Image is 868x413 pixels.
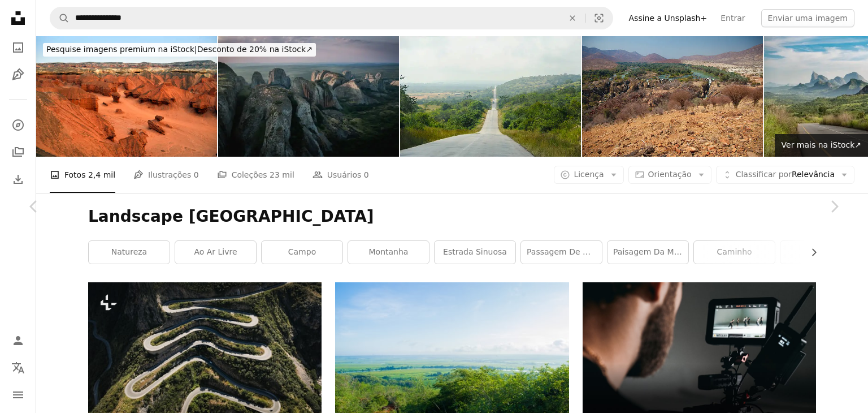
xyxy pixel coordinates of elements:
button: Classificar porRelevância [716,166,854,184]
span: Desconto de 20% na iStock ↗ [46,45,313,54]
a: Ilustrações 0 [133,157,199,193]
a: caminho [694,241,775,264]
a: Explorar [7,114,29,136]
span: 0 [194,169,199,181]
a: Entrar / Cadastrar-se [7,329,29,352]
img: Paisagem deslumbrante das montanhas de Pedras Negras ao entardecer em Angola [218,36,399,157]
a: estrada sinuosa [435,241,515,264]
span: 0 [364,169,369,181]
span: 23 mil [270,169,294,181]
span: Pesquise imagens premium na iStock | [46,45,197,54]
a: Pesquise imagens premium na iStock|Desconto de 20% na iStock↗ [36,36,323,63]
a: Viagem [780,241,861,264]
a: Fotos [7,36,29,59]
h1: Landscape [GEOGRAPHIC_DATA] [88,206,816,227]
a: Próximo [800,152,868,261]
button: Idioma [7,356,29,379]
a: montanha [348,241,429,264]
a: Passagem de montanha [521,241,602,264]
span: Ver mais na iStock ↗ [782,140,861,149]
a: Usuários 0 [313,157,369,193]
button: Pesquisa visual [585,7,613,29]
a: campo de grama verde perto do corpo de água durante o dia [335,355,568,365]
button: Limpar [560,7,585,29]
button: Enviar uma imagem [761,9,854,27]
button: Menu [7,384,29,406]
span: Relevância [736,169,835,180]
span: Classificar por [736,170,792,179]
img: África Road [400,36,581,157]
img: Formações rochosas - torres gigantes no Colinas Canyon, deserto do Namibe, Angola [36,36,217,157]
a: ao ar livre [175,241,256,264]
form: Pesquise conteúdo visual em todo o site [50,7,613,29]
button: Licença [554,166,623,184]
a: Ilustrações [7,63,29,86]
a: Ver mais na iStock↗ [775,134,868,157]
button: Pesquise na Unsplash [50,7,70,29]
button: Orientação [628,166,711,184]
a: campo [262,241,342,264]
a: Coleções [7,141,29,164]
a: paisagem da montanha [607,241,688,264]
img: Catarata Epupa [582,36,763,157]
a: Assine a Unsplash+ [622,9,714,27]
a: Entrar [714,9,752,27]
a: Coleções 23 mil [217,157,294,193]
span: Orientação [648,170,692,179]
a: A Estrada Serra da Leba apresenta curvas acentuadas e vegetação exuberante, oferecendo vistas des... [88,343,322,353]
span: Licença [574,170,604,179]
a: natureza [89,241,170,264]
